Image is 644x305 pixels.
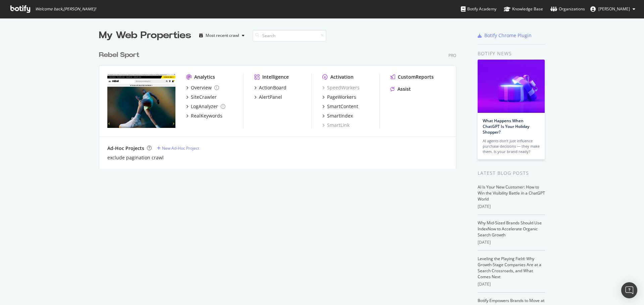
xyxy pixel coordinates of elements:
[253,30,326,42] input: Search
[259,84,286,91] div: ActionBoard
[461,6,496,12] div: Botify Academy
[598,6,630,12] span: Tania Johnston
[478,50,545,57] div: Botify news
[259,94,282,100] div: AlertPanel
[585,4,641,14] button: [PERSON_NAME]
[186,84,219,91] a: Overview
[254,84,286,91] a: ActionBoard
[390,74,434,80] a: CustomReports
[327,103,358,110] div: SmartContent
[191,94,217,100] div: SiteCrawler
[483,118,529,135] a: What Happens When ChatGPT Is Your Holiday Shopper?
[478,60,545,113] img: What Happens When ChatGPT Is Your Holiday Shopper?
[99,50,140,60] div: Rebel Sport
[99,29,191,42] div: My Web Properties
[398,74,434,80] div: CustomReports
[550,6,585,12] div: Organizations
[262,74,289,80] div: Intelligence
[99,42,462,169] div: grid
[478,184,545,202] a: AI Is Your New Customer: How to Win the Visibility Battle in a ChatGPT World
[206,33,239,37] div: Most recent crawl
[99,50,142,60] a: Rebel Sport
[478,169,545,177] div: Latest Blog Posts
[478,239,545,245] div: [DATE]
[327,94,356,100] div: PageWorkers
[191,112,222,119] div: RealKeywords
[504,6,543,12] div: Knowledge Base
[322,103,358,110] a: SmartContent
[197,30,247,41] button: Most recent crawl
[448,53,456,58] div: Pro
[322,122,350,129] a: SmartLink
[107,145,144,152] div: Ad-Hoc Projects
[186,94,217,100] a: SiteCrawler
[478,32,532,39] a: Botify Chrome Plugin
[390,86,411,92] a: Assist
[327,112,353,119] div: SmartIndex
[322,84,360,91] a: SpeedWorkers
[186,103,225,110] a: LogAnalyzer
[107,154,164,161] a: exclude pagination crawl
[621,282,637,298] div: Open Intercom Messenger
[478,220,542,238] a: Why Mid-Sized Brands Should Use IndexNow to Accelerate Organic Search Growth
[322,112,353,119] a: SmartIndex
[107,74,175,128] img: www.rebelsport.com.au
[186,112,222,119] a: RealKeywords
[478,281,545,287] div: [DATE]
[483,138,540,154] div: AI agents don’t just influence purchase decisions — they make them. Is your brand ready?
[478,256,541,280] a: Leveling the Playing Field: Why Growth-Stage Companies Are at a Search Crossroads, and What Comes...
[330,74,354,80] div: Activation
[162,145,199,151] div: New Ad-Hoc Project
[191,103,218,110] div: LogAnalyzer
[194,74,215,80] div: Analytics
[397,86,411,92] div: Assist
[484,32,532,39] div: Botify Chrome Plugin
[254,94,282,100] a: AlertPanel
[35,6,96,12] span: Welcome back, [PERSON_NAME] !
[157,145,199,151] a: New Ad-Hoc Project
[478,204,545,210] div: [DATE]
[191,84,212,91] div: Overview
[322,94,356,100] a: PageWorkers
